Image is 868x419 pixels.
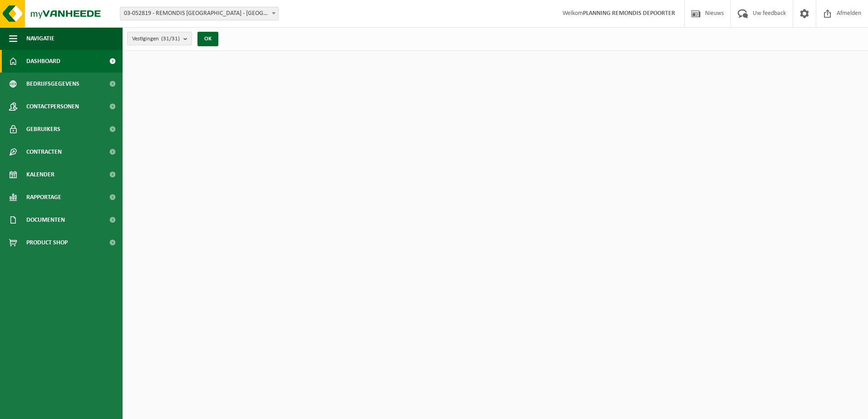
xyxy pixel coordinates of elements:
[26,186,61,209] span: Rapportage
[583,10,675,17] strong: PLANNING REMONDIS DEPOORTER
[26,163,54,186] span: Kalender
[120,7,278,20] span: 03-052819 - REMONDIS WEST-VLAANDEREN - OOSTENDE
[26,231,68,254] span: Product Shop
[26,27,54,50] span: Navigatie
[120,7,279,20] span: 03-052819 - REMONDIS WEST-VLAANDEREN - OOSTENDE
[26,95,79,118] span: Contactpersonen
[127,32,192,45] button: Vestigingen(31/31)
[26,141,62,163] span: Contracten
[161,36,180,42] count: (31/31)
[26,73,79,95] span: Bedrijfsgegevens
[197,32,218,46] button: OK
[26,118,60,141] span: Gebruikers
[26,50,60,73] span: Dashboard
[132,32,180,46] span: Vestigingen
[26,209,65,231] span: Documenten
